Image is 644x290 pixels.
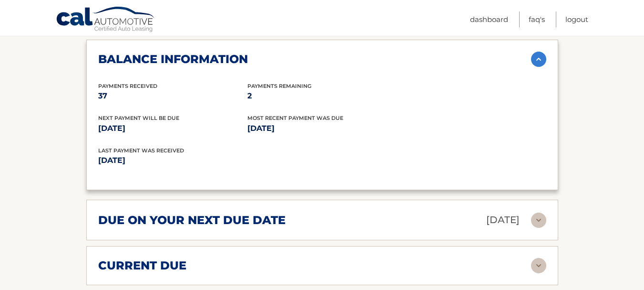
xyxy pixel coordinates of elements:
span: Payments Received [98,83,157,89]
h2: current due [98,258,186,273]
a: Logout [565,11,588,27]
img: accordion-active.svg [531,52,546,67]
p: [DATE] [247,122,397,135]
a: Cal Automotive [56,6,156,34]
h2: balance information [98,52,248,66]
span: Next Payment will be due [98,115,179,121]
h2: due on your next due date [98,213,286,227]
p: 2 [247,89,397,103]
p: 37 [98,89,247,103]
img: accordion-rest.svg [531,258,546,273]
img: accordion-rest.svg [531,213,546,228]
span: Last Payment was received [98,147,184,154]
a: Dashboard [470,11,508,27]
p: [DATE] [486,212,520,228]
p: [DATE] [98,154,322,167]
span: Most Recent Payment Was Due [247,115,343,121]
p: [DATE] [98,122,247,135]
a: FAQ's [529,11,545,27]
span: Payments Remaining [247,83,311,89]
